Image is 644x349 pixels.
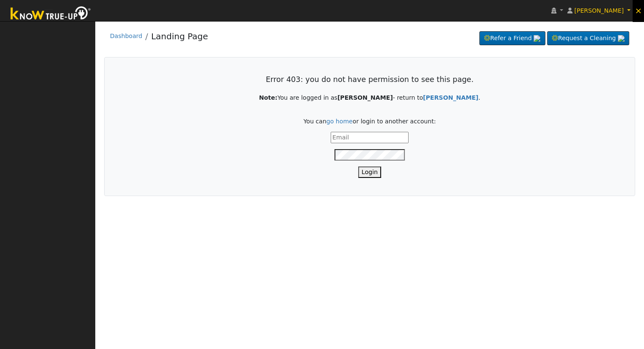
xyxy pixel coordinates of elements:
[110,33,142,39] a: Dashboard
[358,166,381,178] button: Login
[635,5,642,16] span: ×
[122,93,617,102] p: You are logged in as - return to .
[122,117,617,126] p: You can or login to another account:
[6,5,95,24] img: Know True-Up
[326,118,353,125] a: go home
[337,94,393,101] strong: [PERSON_NAME]
[618,35,625,42] img: retrieve
[574,7,624,14] span: [PERSON_NAME]
[331,132,409,143] input: Email
[259,94,277,101] strong: Note:
[142,30,208,47] li: Landing Page
[533,35,540,42] img: retrieve
[423,94,478,101] a: Back to User
[547,31,629,46] a: Request a Cleaning
[122,75,617,84] h3: Error 403: you do not have permission to see this page.
[479,31,545,46] a: Refer a Friend
[423,94,478,101] strong: [PERSON_NAME]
